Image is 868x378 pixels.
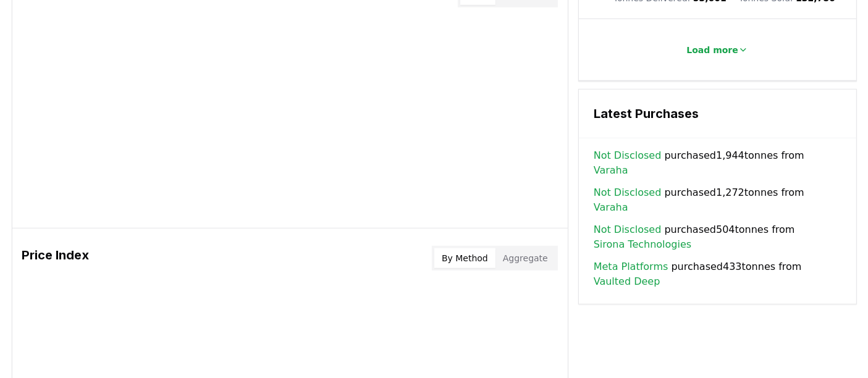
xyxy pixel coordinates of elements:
[594,222,841,252] span: purchased 504 tonnes from
[594,163,628,178] a: Varaha
[594,222,662,237] a: Not Disclosed
[676,38,758,62] button: Load more
[594,148,841,178] span: purchased 1,944 tonnes from
[594,185,841,215] span: purchased 1,272 tonnes from
[594,274,660,289] a: Vaulted Deep
[594,259,668,274] a: Meta Platforms
[495,248,555,268] button: Aggregate
[22,246,90,271] h3: Price Index
[434,248,495,268] button: By Method
[594,104,841,123] h3: Latest Purchases
[594,259,841,289] span: purchased 433 tonnes from
[594,237,691,252] a: Sirona Technologies
[686,44,738,56] p: Load more
[594,200,628,215] a: Varaha
[594,148,662,163] a: Not Disclosed
[594,185,662,200] a: Not Disclosed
